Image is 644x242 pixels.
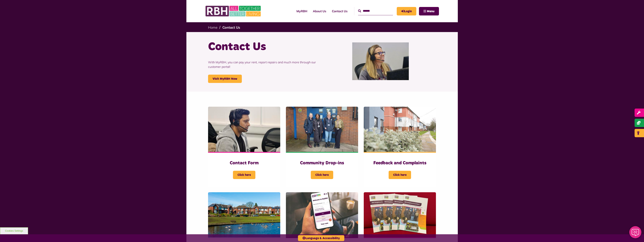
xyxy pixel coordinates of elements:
[208,192,280,237] img: Dewhirst Rd 03
[310,6,329,16] a: About Us
[364,192,436,237] img: RBH Newsletter Copies
[286,107,358,152] img: Heywood Drop In 2024
[205,4,262,18] img: RBH
[329,6,350,16] a: Contact Us
[286,192,358,237] img: Myrbh Man Wth Mobile Correct
[293,160,351,166] h3: Community Drop-ins
[627,225,644,242] iframe: Netcall Web Assistant for live chat
[216,160,273,166] h3: Contact Form
[311,171,333,179] span: Click here
[352,42,409,80] img: Contact Centre February 2024 (1)
[233,171,255,179] span: Click here
[208,25,217,30] a: Home
[222,25,240,30] a: Contact Us
[208,107,280,187] a: Contact Form Click here
[427,10,434,13] span: Menu
[208,54,319,75] p: With MyRBH, you can pay your rent, report repairs and much more through our customer portal!
[298,235,344,241] button: Language & Accessibility
[358,7,393,15] input: Search
[208,40,319,54] h1: Contact Us
[397,7,416,15] a: MyRBH
[208,107,280,152] img: Contact Centre February 2024 (4)
[294,6,310,16] a: MyRBH
[286,107,358,187] a: Community Drop-ins Click here
[364,107,436,187] a: Feedback and Complaints Click here
[364,107,436,152] img: SAZMEDIA RBH 22FEB24 97
[208,75,242,83] a: Visit MyRBH Now
[371,160,428,166] h3: Feedback and Complaints
[419,7,439,15] button: Navigation
[389,171,411,179] span: Click here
